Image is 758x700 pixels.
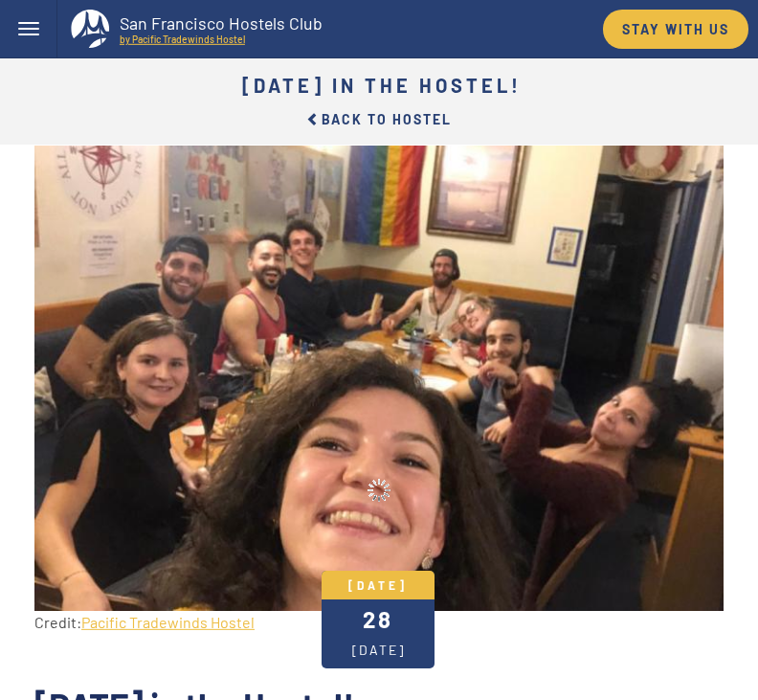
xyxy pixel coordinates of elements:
[368,479,390,502] img: loader-7.gif
[81,612,255,630] a: Pacific Tradewinds Hostel
[322,599,435,640] span: 28
[34,611,81,633] div: Credit:
[120,12,323,34] tspan: San Francisco Hostels Club
[322,641,435,660] span: [DATE]
[603,10,748,49] a: STAY WITH US
[322,571,435,599] span: [DATE]
[120,34,245,45] tspan: by Pacific Tradewinds Hostel
[34,146,724,611] img: unadjustednonraw_thumb_5a07.jpg
[306,111,452,127] a: Back to Hostel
